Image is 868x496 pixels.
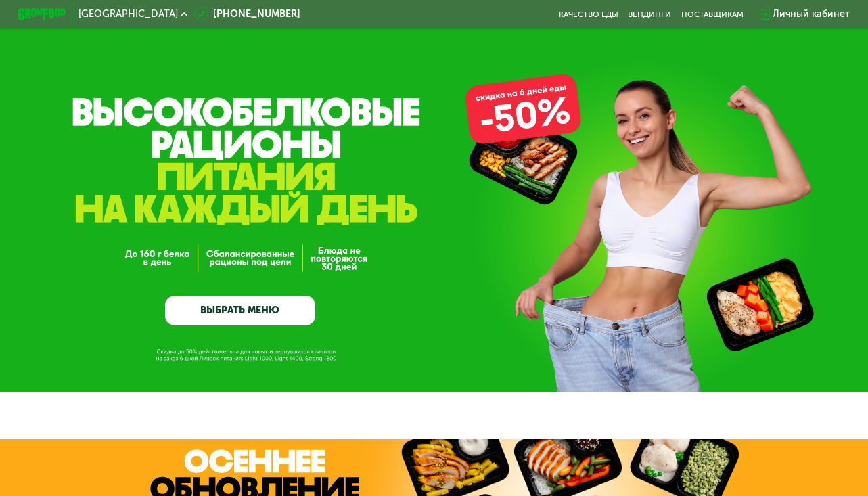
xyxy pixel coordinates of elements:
[628,9,671,19] a: Вендинги
[165,296,315,326] a: ВЫБРАТЬ МЕНЮ
[681,9,744,19] div: поставщикам
[773,7,850,21] div: Личный кабинет
[78,9,178,19] span: [GEOGRAPHIC_DATA]
[194,7,301,21] a: [PHONE_NUMBER]
[559,9,618,19] a: Качество еды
